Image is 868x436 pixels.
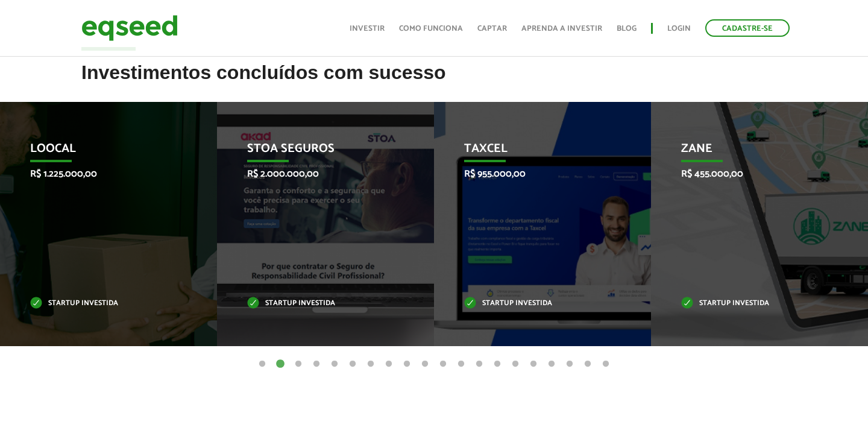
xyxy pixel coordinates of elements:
button: 1 of 20 [256,358,268,370]
button: 15 of 20 [509,358,521,370]
button: 7 of 20 [365,358,377,370]
button: 19 of 20 [582,358,594,370]
a: Captar [477,25,507,33]
h2: Investimentos concluídos com sucesso [81,62,787,101]
button: 11 of 20 [437,358,449,370]
p: Zane [681,142,820,162]
a: Aprenda a investir [521,25,602,33]
button: 16 of 20 [527,358,539,370]
p: STOA Seguros [247,142,386,162]
p: Startup investida [464,300,603,307]
button: 6 of 20 [347,358,359,370]
a: Login [667,25,691,33]
p: Taxcel [464,142,603,162]
button: 10 of 20 [419,358,431,370]
p: Loocal [30,142,169,162]
button: 9 of 20 [401,358,413,370]
button: 2 of 20 [274,358,286,370]
button: 5 of 20 [329,358,341,370]
p: Startup investida [30,300,169,307]
a: Investir [350,25,385,33]
button: 8 of 20 [383,358,395,370]
p: R$ 1.225.000,00 [30,168,169,180]
button: 17 of 20 [546,358,558,370]
p: R$ 955.000,00 [464,168,603,180]
button: 20 of 20 [600,358,612,370]
button: 3 of 20 [292,358,304,370]
button: 4 of 20 [310,358,322,370]
a: Cadastre-se [705,19,790,37]
p: R$ 455.000,00 [681,168,820,180]
img: EqSeed [81,12,178,44]
button: 18 of 20 [564,358,576,370]
p: Startup investida [247,300,386,307]
p: R$ 2.000.000,00 [247,168,386,180]
button: 14 of 20 [491,358,503,370]
p: Startup investida [681,300,820,307]
button: 12 of 20 [455,358,467,370]
a: Como funciona [399,25,463,33]
button: 13 of 20 [473,358,485,370]
a: Blog [617,25,637,33]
